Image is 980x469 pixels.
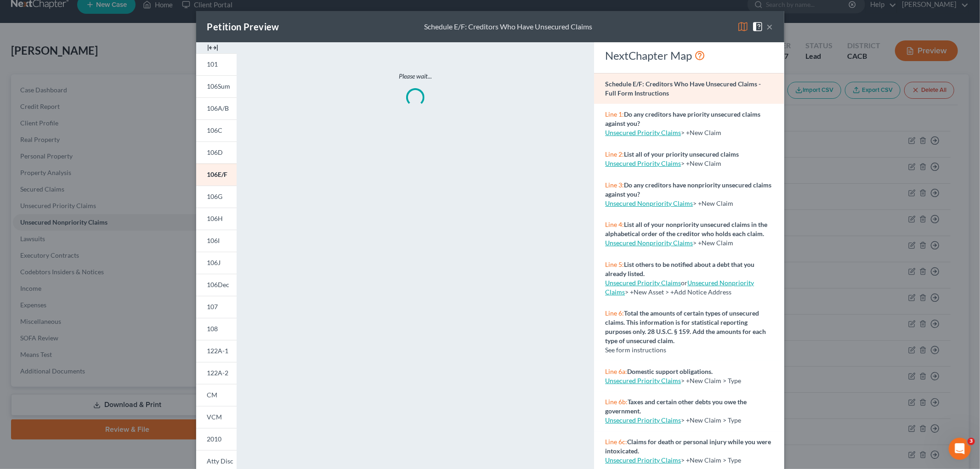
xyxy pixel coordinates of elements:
[196,340,237,362] a: 122A-1
[681,377,741,384] span: > +New Claim > Type
[196,164,237,186] a: 106E/F
[605,456,681,464] a: Unsecured Priority Claims
[196,318,237,340] a: 108
[196,406,237,428] a: VCM
[605,279,681,287] a: Unsecured Priority Claims
[681,456,741,464] span: > +New Claim > Type
[605,279,687,287] span: or
[207,281,230,288] span: 106Dec
[605,159,681,167] a: Unsecured Priority Claims
[207,60,218,68] span: 101
[424,22,592,32] div: Schedule E/F: Creditors Who Have Unsecured Claims
[605,239,693,247] a: Unsecured Nonpriority Claims
[605,220,624,228] span: Line 4:
[196,186,237,208] a: 106G
[196,230,237,252] a: 106I
[605,398,628,406] span: Line 6b:
[196,384,237,406] a: CM
[605,416,681,424] a: Unsecured Priority Claims
[681,159,721,167] span: > +New Claim
[207,369,229,377] span: 122A-2
[681,416,741,424] span: > +New Claim > Type
[605,110,624,118] span: Line 1:
[207,413,222,421] span: VCM
[196,252,237,274] a: 106J
[605,260,754,277] strong: List others to be notified about a debt that you already listed.
[605,279,754,296] span: > +New Asset > +Add Notice Address
[207,325,218,333] span: 108
[752,21,763,32] img: help-close-5ba153eb36485ed6c1ea00a893f15db1cb9b99d6cae46e1a8edb6c62d00a1a76.svg
[605,438,627,446] span: Line 6c:
[196,75,237,97] a: 106Sum
[605,220,767,237] strong: List all of your nonpriority unsecured claims in the alphabetical order of the creditor who holds...
[207,192,223,200] span: 106G
[605,129,681,136] a: Unsecured Priority Claims
[207,82,231,90] span: 106Sum
[968,438,975,445] span: 3
[196,53,237,75] a: 101
[196,296,237,318] a: 107
[605,181,771,198] strong: Do any creditors have nonpriority unsecured claims against you?
[693,239,733,247] span: > +New Claim
[605,367,627,375] span: Line 6a:
[605,309,766,345] strong: Total the amounts of certain types of unsecured claims. This information is for statistical repor...
[605,279,754,296] a: Unsecured Nonpriority Claims
[207,215,223,222] span: 106H
[275,72,555,81] p: Please wait...
[207,20,279,33] div: Petition Preview
[207,435,222,443] span: 2010
[196,428,237,450] a: 2010
[605,309,624,317] span: Line 6:
[681,129,721,136] span: > +New Claim
[605,150,624,158] span: Line 2:
[196,119,237,141] a: 106C
[207,170,228,178] span: 106E/F
[207,391,218,399] span: CM
[605,260,624,268] span: Line 5:
[605,110,760,127] strong: Do any creditors have priority unsecured claims against you?
[605,398,747,415] strong: Taxes and certain other debts you owe the government.
[605,438,771,455] strong: Claims for death or personal injury while you were intoxicated.
[196,208,237,230] a: 106H
[605,199,693,207] a: Unsecured Nonpriority Claims
[605,80,761,97] strong: Schedule E/F: Creditors Who Have Unsecured Claims - Full Form Instructions
[605,377,681,384] a: Unsecured Priority Claims
[207,104,229,112] span: 106A/B
[196,362,237,384] a: 122A-2
[624,150,739,158] strong: List all of your priority unsecured claims
[196,97,237,119] a: 106A/B
[627,367,713,375] strong: Domestic support obligations.
[737,21,748,32] img: map-eea8200ae884c6f1103ae1953ef3d486a96c86aabb227e865a55264e3737af1f.svg
[207,303,218,311] span: 107
[207,457,234,465] span: Atty Disc
[207,347,229,355] span: 122A-1
[693,199,733,207] span: > +New Claim
[949,438,971,460] iframe: Intercom live chat
[196,274,237,296] a: 106Dec
[207,42,218,53] img: expand-e0f6d898513216a626fdd78e52531dac95497ffd26381d4c15ee2fc46db09dca.svg
[207,148,223,156] span: 106D
[605,346,666,354] span: See form instructions
[767,21,773,32] button: ×
[605,48,773,63] div: NextChapter Map
[196,141,237,164] a: 106D
[207,126,223,134] span: 106C
[207,259,221,266] span: 106J
[207,237,220,244] span: 106I
[605,181,624,189] span: Line 3:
